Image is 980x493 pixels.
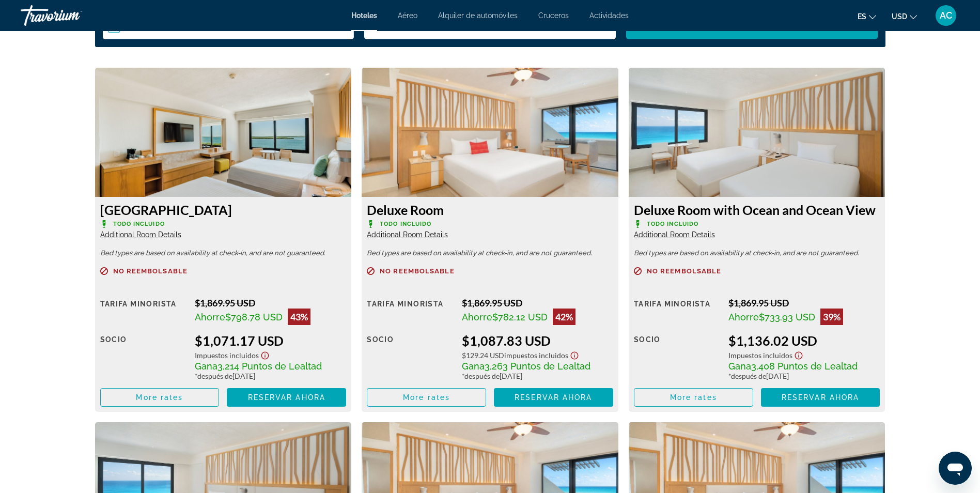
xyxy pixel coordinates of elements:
div: Socio [634,333,721,380]
span: USD [892,12,907,21]
div: $1,869.95 USD [462,297,613,309]
span: Gana [195,361,217,372]
a: Actividades [589,11,629,20]
a: Aéreo [398,11,417,20]
a: Alquiler de automóviles [438,11,518,20]
span: No reembolsable [380,268,455,274]
button: More rates [634,388,753,407]
div: * [DATE] [728,372,880,380]
img: Deluxe Lagoon Room [95,68,352,197]
span: Ahorre [462,312,492,322]
span: Ahorre [195,312,225,322]
button: User Menu [932,5,959,26]
span: Todo incluido [380,221,431,227]
button: More rates [367,388,486,407]
span: No reembolsable [113,268,188,274]
div: $1,136.02 USD [728,333,880,348]
span: More rates [136,393,183,402]
p: Bed types are based on availability at check-in, and are not guaranteed. [367,250,613,257]
p: Bed types are based on availability at check-in, and are not guaranteed. [634,250,880,257]
a: Hoteles [351,11,377,20]
span: $129.24 USD [462,351,504,360]
span: $733.93 USD [759,312,815,322]
button: Show Taxes and Fees disclaimer [259,348,271,360]
span: Impuestos incluidos [195,351,259,360]
span: 3,214 Puntos de Lealtad [217,361,322,372]
div: 43% [288,309,310,325]
div: 42% [553,309,575,325]
img: Deluxe Room [362,68,618,197]
button: Change currency [892,9,917,24]
button: Change language [858,9,876,24]
h3: [GEOGRAPHIC_DATA] [100,202,347,218]
a: Travorium [21,2,124,29]
span: Impuestos incluidos [728,351,792,360]
span: $782.12 USD [492,312,548,322]
button: Select check in and out date [103,13,354,39]
button: More rates [100,388,220,407]
button: Reservar ahora [227,388,346,407]
div: $1,087.83 USD [462,333,613,348]
span: después de [731,372,766,380]
div: Socio [100,333,187,380]
div: $1,869.95 USD [728,297,880,309]
span: Additional Room Details [367,230,448,239]
button: Reservar ahora [494,388,613,407]
button: Reservar ahora [761,388,880,407]
span: es [858,12,866,21]
span: $798.78 USD [225,312,283,322]
a: Cruceros [538,11,569,20]
div: * [DATE] [195,372,346,380]
div: Tarifa Minorista [367,297,454,325]
div: Socio [367,333,454,380]
span: More rates [403,393,450,402]
span: Todo incluido [647,221,698,227]
span: Reservar ahora [782,393,859,402]
h3: Deluxe Room [367,202,613,218]
span: Gana [728,361,751,372]
div: 39% [820,309,843,325]
button: Show Taxes and Fees disclaimer [568,348,581,360]
span: después de [464,372,500,380]
span: 3,408 Puntos de Lealtad [751,361,858,372]
span: More rates [670,393,717,402]
span: Todo incluido [113,221,165,227]
span: Ahorre [728,312,759,322]
span: No reembolsable [647,268,722,274]
div: * [DATE] [462,372,613,380]
span: Reservar ahora [515,393,592,402]
span: 3,263 Puntos de Lealtad [485,361,590,372]
img: Deluxe Room with Ocean and Ocean View [629,68,885,197]
span: Gana [462,361,485,372]
span: Impuestos incluidos [504,351,568,360]
div: Search widget [103,13,878,39]
div: $1,869.95 USD [195,297,346,309]
span: Additional Room Details [100,230,181,239]
div: Tarifa Minorista [100,297,187,325]
iframe: Botón para iniciar la ventana de mensajería [939,452,972,485]
h3: Deluxe Room with Ocean and Ocean View [634,202,880,218]
p: Bed types are based on availability at check-in, and are not guaranteed. [100,250,347,257]
span: AC [940,10,952,21]
div: $1,071.17 USD [195,333,346,348]
span: después de [197,372,232,380]
button: Show Taxes and Fees disclaimer [792,348,805,360]
span: Reservar ahora [248,393,325,402]
span: Additional Room Details [634,230,715,239]
div: Tarifa Minorista [634,297,721,325]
